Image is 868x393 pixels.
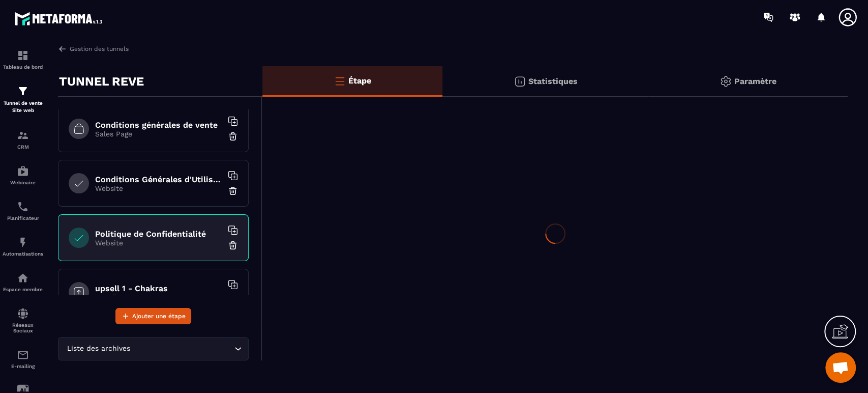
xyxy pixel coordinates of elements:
[58,44,67,53] img: arrow
[3,180,43,185] p: Webinaire
[3,215,43,221] p: Planificateur
[58,44,129,53] a: Gestion des tunnels
[3,157,43,193] a: automationsautomationsWebinaire
[95,229,222,239] h6: Politique de Confidentialité
[3,229,43,264] a: automationsautomationsAutomatisations
[3,122,43,157] a: formationformationCRM
[14,9,106,28] img: logo
[17,307,29,320] img: social-network
[115,308,191,324] button: Ajouter une étape
[528,76,578,86] p: Statistiques
[3,341,43,377] a: emailemailE-mailing
[334,75,346,87] img: bars-o.4a397970.svg
[3,64,43,70] p: Tableau de bord
[3,300,43,341] a: social-networksocial-networkRéseaux Sociaux
[3,287,43,292] p: Espace membre
[58,337,249,360] div: Search for option
[17,129,29,142] img: formation
[95,293,222,301] p: Upsell Page
[132,311,186,321] span: Ajouter une étape
[17,49,29,62] img: formation
[3,264,43,300] a: automationsautomationsEspace membre
[17,272,29,284] img: automations
[95,175,222,184] h6: Conditions Générales d'Utilisation
[825,352,856,383] div: Ouvrir le chat
[348,76,371,86] p: Étape
[95,284,222,293] h6: upsell 1 - Chakras
[720,75,732,88] img: setting-gr.5f69749f.svg
[17,165,29,177] img: automations
[3,363,43,369] p: E-mailing
[17,349,29,361] img: email
[228,186,238,196] img: trash
[95,239,222,247] p: Website
[3,144,43,150] p: CRM
[17,85,29,97] img: formation
[132,343,232,354] input: Search for option
[95,120,222,130] h6: Conditions générales de vente
[734,76,776,86] p: Paramètre
[228,295,238,305] img: trash
[3,193,43,229] a: schedulerschedulerPlanificateur
[17,236,29,248] img: automations
[514,75,526,88] img: stats.20deebd0.svg
[3,77,43,122] a: formationformationTunnel de vente Site web
[228,131,238,142] img: trash
[95,184,222,192] p: Website
[95,130,222,138] p: Sales Page
[59,71,144,92] p: TUNNEL REVE
[3,251,43,257] p: Automatisations
[3,322,43,333] p: Réseaux Sociaux
[3,42,43,77] a: formationformationTableau de bord
[3,100,43,114] p: Tunnel de vente Site web
[228,240,238,250] img: trash
[17,201,29,213] img: scheduler
[65,343,132,354] span: Liste des archives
